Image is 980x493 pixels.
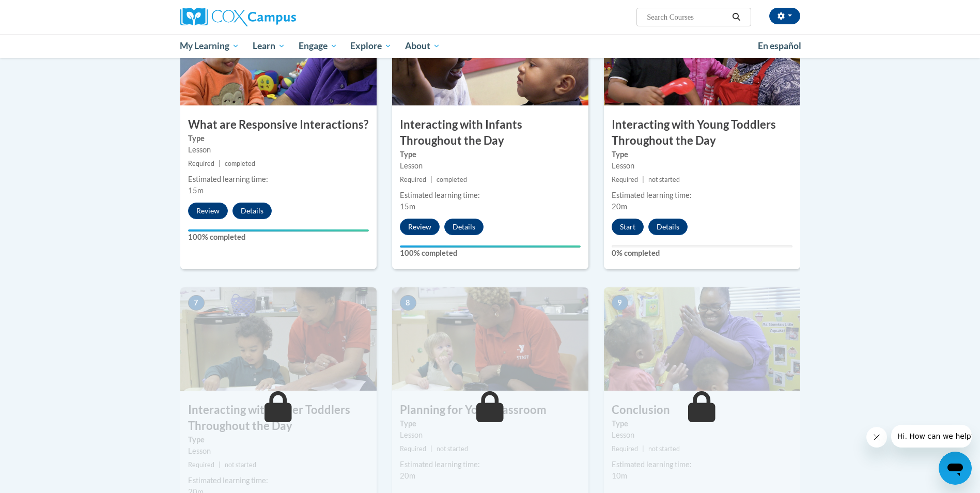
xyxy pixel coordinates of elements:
[612,149,792,160] label: Type
[225,461,256,469] span: not started
[400,176,426,183] span: Required
[174,34,246,58] a: My Learning
[350,40,392,52] span: Explore
[728,11,744,23] button: Search
[604,287,800,391] img: Course Image
[180,402,377,434] h3: Interacting with Older Toddlers Throughout the Day
[344,34,398,58] a: Explore
[612,219,644,235] button: Start
[188,232,369,243] label: 100% completed
[612,445,638,453] span: Required
[444,219,484,235] button: Details
[769,8,800,24] button: Account Settings
[400,219,440,235] button: Review
[219,160,221,167] span: |
[400,429,581,441] div: Lesson
[400,245,581,248] div: Your progress
[180,287,377,391] img: Course Image
[437,176,467,183] span: completed
[219,461,221,469] span: |
[180,117,377,133] h3: What are Responsive Interactions?
[612,202,627,211] span: 20m
[758,40,801,51] span: En español
[612,295,628,311] span: 9
[292,34,344,58] a: Engage
[188,229,369,232] div: Your progress
[188,203,228,219] button: Review
[188,434,369,445] label: Type
[604,402,800,418] h3: Conclusion
[642,445,644,453] span: |
[398,34,447,58] a: About
[188,133,369,144] label: Type
[188,174,369,185] div: Estimated learning time:
[400,471,415,480] span: 20m
[430,176,432,183] span: |
[188,475,369,486] div: Estimated learning time:
[6,7,84,16] span: Hi. How can we help?
[400,160,581,172] div: Lesson
[891,425,972,448] iframe: Message from company
[612,459,792,470] div: Estimated learning time:
[299,40,337,52] span: Engage
[180,8,296,26] img: Cox Campus
[188,295,205,311] span: 7
[612,418,792,429] label: Type
[612,248,792,259] label: 0% completed
[246,34,292,58] a: Learn
[400,445,426,453] span: Required
[430,445,432,453] span: |
[188,160,214,167] span: Required
[612,190,792,201] div: Estimated learning time:
[225,160,255,167] span: completed
[392,117,588,149] h3: Interacting with Infants Throughout the Day
[646,11,728,23] input: Search Courses
[188,186,204,195] span: 15m
[392,287,588,391] img: Course Image
[642,176,644,183] span: |
[400,248,581,259] label: 100% completed
[604,117,800,149] h3: Interacting with Young Toddlers Throughout the Day
[612,160,792,172] div: Lesson
[400,149,581,160] label: Type
[180,40,239,52] span: My Learning
[400,459,581,470] div: Estimated learning time:
[400,190,581,201] div: Estimated learning time:
[612,471,627,480] span: 10m
[400,202,415,211] span: 15m
[648,176,680,183] span: not started
[612,176,638,183] span: Required
[400,418,581,429] label: Type
[232,203,272,219] button: Details
[751,35,808,57] a: En español
[188,445,369,457] div: Lesson
[939,452,972,485] iframe: Button to launch messaging window
[648,219,688,235] button: Details
[400,295,416,311] span: 8
[165,34,816,58] div: Main menu
[392,402,588,418] h3: Planning for Your Classroom
[866,427,887,448] iframe: Close message
[437,445,468,453] span: not started
[405,40,440,52] span: About
[188,144,369,156] div: Lesson
[180,8,377,26] a: Cox Campus
[188,461,214,469] span: Required
[648,445,680,453] span: not started
[612,429,792,441] div: Lesson
[253,40,285,52] span: Learn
